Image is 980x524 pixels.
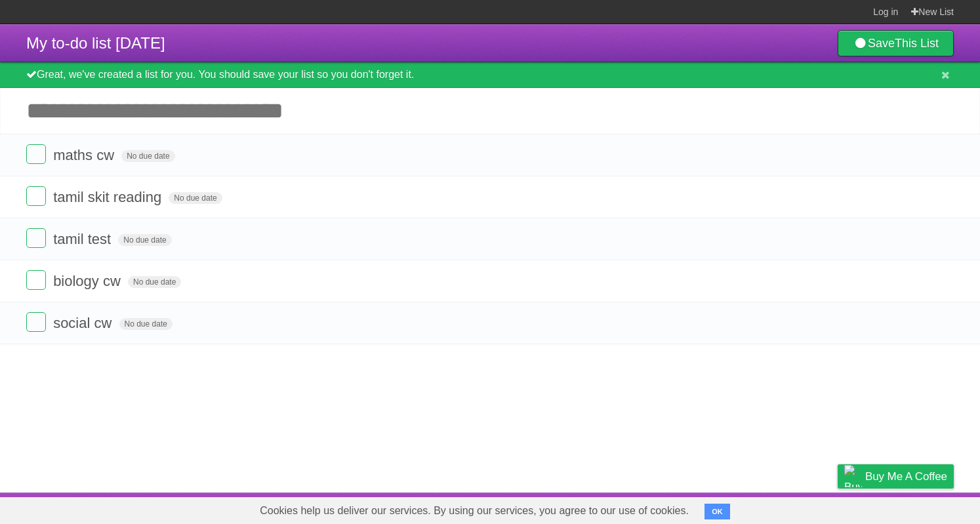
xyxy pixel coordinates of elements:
[53,231,114,247] span: tamil test
[118,234,171,246] span: No due date
[26,144,46,164] label: Done
[26,34,165,52] span: My to-do list [DATE]
[663,496,691,521] a: About
[871,496,954,521] a: Suggest a feature
[53,147,117,163] span: maths cw
[119,318,173,330] span: No due date
[838,30,954,56] a: SaveThis List
[895,37,939,50] b: This List
[838,464,954,489] a: Buy me a coffee
[844,465,862,487] img: Buy me a coffee
[169,192,222,204] span: No due date
[53,315,115,331] span: social cw
[53,273,124,289] span: biology cw
[121,150,174,162] span: No due date
[128,276,181,288] span: No due date
[247,498,702,524] span: Cookies help us deliver our services. By using our services, you agree to our use of cookies.
[821,496,855,521] a: Privacy
[704,504,730,519] button: OK
[26,186,46,206] label: Done
[26,270,46,290] label: Done
[53,189,165,205] span: tamil skit reading
[865,465,947,488] span: Buy me a coffee
[26,312,46,332] label: Done
[706,496,760,521] a: Developers
[776,496,805,521] a: Terms
[26,228,46,248] label: Done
